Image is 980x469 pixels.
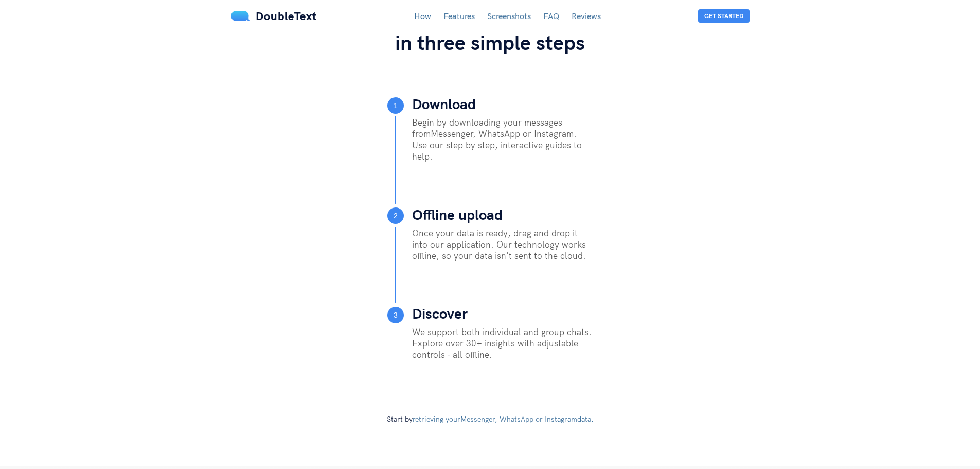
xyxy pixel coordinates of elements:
[394,207,398,224] span: 2
[443,11,475,21] a: Features
[412,96,476,112] h4: Download
[572,11,601,21] a: Reviews
[412,326,593,360] p: We support both individual and group chats. Explore over 30+ insights with adjustable controls - ...
[543,11,559,21] a: FAQ
[412,228,593,262] p: Once your data is ready, drag and drop it into our application. Our technology works offline, so ...
[394,307,398,323] span: 3
[413,414,594,424] a: retrieving yourMessenger, WhatsApp or Instagramdata.
[414,11,431,21] a: How
[231,9,317,23] a: DoubleText
[487,11,531,21] a: Screenshots
[231,405,750,425] div: Start by
[412,306,468,321] h4: Discover
[412,207,503,222] h4: Offline upload
[698,9,750,23] button: Get Started
[256,9,317,23] span: DoubleText
[231,11,251,21] img: mS3x8y1f88AAAAABJRU5ErkJggg==
[412,117,593,162] p: Begin by downloading your messages from Messenger, WhatsApp or Instagram . Use our step by step, ...
[394,97,398,114] span: 1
